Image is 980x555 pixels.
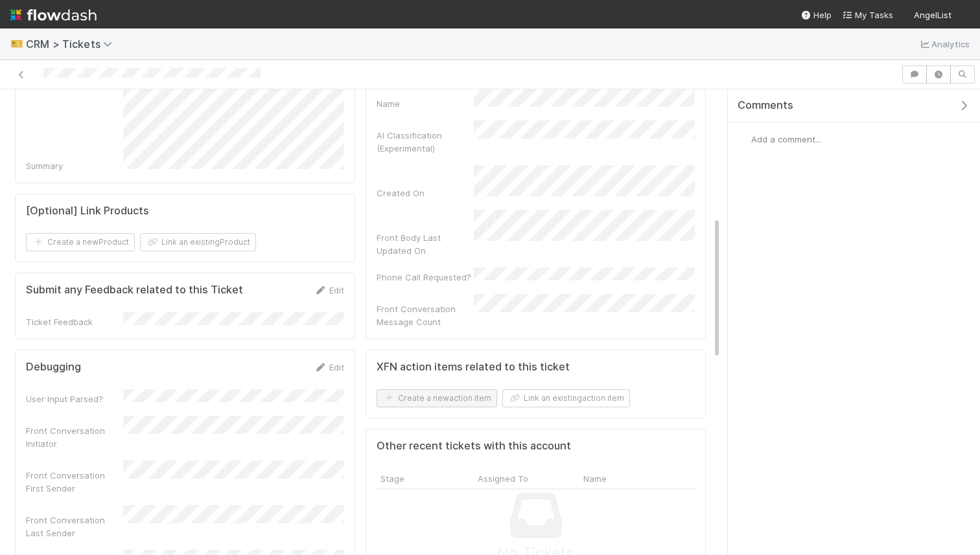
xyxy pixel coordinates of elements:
button: Link an existingaction item [502,389,630,407]
span: Add a comment... [751,134,821,144]
div: Help [800,8,832,21]
span: Name [583,472,607,485]
span: CRM > Tickets [26,38,119,51]
h5: Other recent tickets with this account [377,440,571,453]
div: Created On [377,187,474,199]
h5: Submit any Feedback related to this Ticket [26,284,243,297]
span: My Tasks [842,10,893,20]
button: Link an existingProduct [140,233,256,251]
div: Phone Call Requested? [377,271,474,284]
img: avatar_d2b43477-63dc-4e62-be5b-6fdd450c05a1.png [738,133,751,146]
button: Create a newaction item [377,389,497,407]
div: Front Conversation First Sender [26,469,123,495]
img: avatar_d2b43477-63dc-4e62-be5b-6fdd450c05a1.png [957,9,970,22]
span: 🎫 [10,38,23,49]
button: Create a newProduct [26,233,135,251]
a: Edit [314,285,344,295]
div: User Input Parsed? [26,392,123,405]
div: Ticket Feedback [26,315,123,328]
div: Front Body Last Updated On [377,231,474,257]
span: Comments [738,99,793,112]
span: AngelList [914,10,951,20]
img: logo-inverted-e16ddd16eac7371096b0.svg [10,4,97,26]
h5: Debugging [26,361,81,374]
div: Front Conversation Message Count [377,302,474,328]
h5: XFN action items related to this ticket [377,361,570,374]
span: Stage [380,472,404,485]
a: Analytics [918,36,970,52]
a: My Tasks [842,8,893,21]
div: Front Conversation Last Sender [26,514,123,539]
a: Edit [314,362,344,372]
div: Summary [26,159,123,172]
h5: [Optional] Link Products [26,205,149,218]
div: Front Conversation Initiator [26,424,123,450]
div: AI Classification (Experimental) [377,129,474,155]
div: Name [377,97,474,110]
span: Assigned To [478,472,528,485]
